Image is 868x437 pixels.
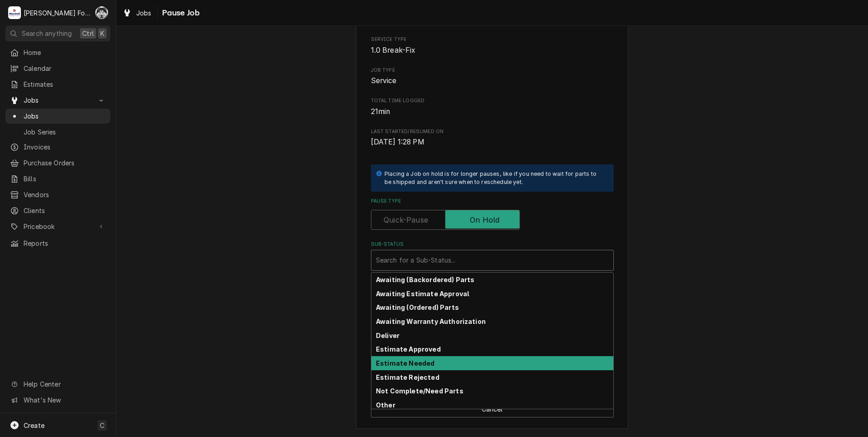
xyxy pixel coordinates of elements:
div: Job Type [371,67,614,86]
span: Bills [24,174,106,184]
strong: Awaiting Estimate Approval [376,290,469,298]
span: Total Time Logged [371,97,614,104]
span: Job Type [371,75,614,86]
a: Job Series [5,124,110,139]
span: Job Series [24,127,106,137]
span: Clients [24,206,106,215]
strong: Deliver [376,332,399,339]
span: Reports [24,238,106,248]
button: Cancel [371,401,614,417]
div: Service Type [371,36,614,55]
span: Invoices [24,142,106,152]
span: 1.0 Break-Fix [371,46,416,55]
span: Jobs [24,111,106,121]
span: Total Time Logged [371,106,614,117]
a: Estimates [5,77,110,92]
a: Jobs [119,5,155,20]
strong: Not Complete/Need Parts [376,387,464,395]
span: Last Started/Resumed On [371,128,614,135]
div: [PERSON_NAME] Food Equipment Service [24,8,90,18]
a: Home [5,45,110,60]
div: Marshall Food Equipment Service's Avatar [8,6,21,19]
div: Pause Type [371,198,614,230]
span: Vendors [24,190,106,199]
div: M [8,6,21,19]
span: K [100,29,104,38]
a: Bills [5,171,110,186]
span: Create [24,422,44,429]
a: Go to Jobs [5,93,110,108]
span: Last Started/Resumed On [371,137,614,148]
span: Service [371,76,397,85]
strong: Estimate Approved [376,345,441,353]
a: Invoices [5,139,110,154]
div: Sub-Status [371,241,614,270]
strong: Awaiting (Backordered) Parts [376,276,474,283]
span: Jobs [136,8,152,18]
button: Search anythingCtrlK [5,25,110,41]
div: Last Started/Resumed On [371,128,614,148]
div: Total Time Logged [371,97,614,117]
span: Estimates [24,79,106,89]
span: Job Type [371,67,614,74]
a: Go to What's New [5,392,110,407]
span: C [100,421,104,430]
a: Jobs [5,109,110,124]
strong: Estimate Rejected [376,373,439,381]
span: Help Center [24,379,105,389]
span: Ctrl [82,29,94,38]
span: Service Type [371,36,614,43]
span: Service Type [371,45,614,56]
span: Pricebook [24,222,92,231]
div: Chris Murphy (103)'s Avatar [95,6,108,19]
strong: Estimate Needed [376,359,434,367]
span: 21min [371,107,390,116]
span: [DATE] 1:28 PM [371,138,424,146]
span: Pause Job [159,7,200,19]
span: What's New [24,395,105,405]
span: Search anything [22,29,72,38]
div: C( [95,6,108,19]
a: Go to Pricebook [5,219,110,234]
div: Placing a Job on hold is for longer pauses, like if you need to wait for parts to be shipped and ... [385,170,605,187]
a: Go to Help Center [5,377,110,392]
a: Calendar [5,61,110,76]
a: Vendors [5,187,110,202]
span: Jobs [24,95,92,105]
label: Sub-Status [371,241,614,248]
span: Calendar [24,64,106,73]
strong: Other [376,401,395,409]
strong: Awaiting Warranty Authorization [376,318,486,325]
span: Purchase Orders [24,158,106,168]
label: Pause Type [371,198,614,205]
a: Reports [5,236,110,251]
a: Purchase Orders [5,155,110,170]
strong: Awaiting (Ordered) Parts [376,303,459,311]
span: Home [24,48,106,57]
a: Clients [5,203,110,218]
